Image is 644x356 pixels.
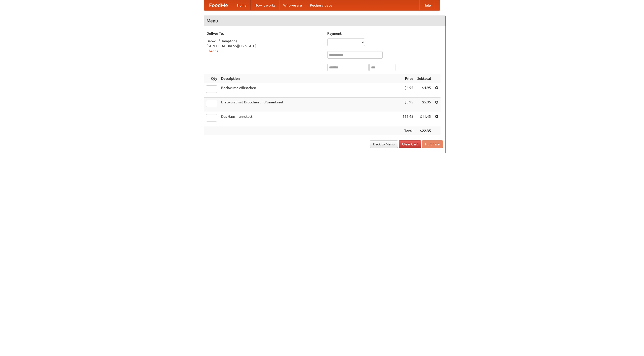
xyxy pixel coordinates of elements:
[400,126,415,136] th: Total:
[422,140,443,148] button: Purchase
[219,112,400,126] td: Das Hausmannskost
[204,16,446,26] h4: Menu
[419,0,435,10] a: Help
[219,74,400,83] th: Description
[204,0,233,10] a: FoodMe
[279,0,306,10] a: Who we are
[219,98,400,112] td: Bratwurst mit Brötchen und Sauerkraut
[207,44,322,49] div: [STREET_ADDRESS][US_STATE]
[400,98,415,112] td: $5.95
[207,38,322,44] div: Beowulf Hamptone
[415,98,433,112] td: $5.95
[219,83,400,98] td: Bockwurst Würstchen
[306,0,336,10] a: Recipe videos
[415,74,433,83] th: Subtotal
[415,112,433,126] td: $11.45
[207,31,322,36] h5: Deliver To:
[233,0,251,10] a: Home
[327,31,443,36] h5: Payment:
[415,126,433,136] th: $22.35
[400,112,415,126] td: $11.45
[207,49,219,53] a: Change
[204,74,219,83] th: Qty
[370,140,398,148] a: Back to Menu
[400,83,415,98] td: $4.95
[400,74,415,83] th: Price
[399,140,421,148] a: Clear Cart
[415,83,433,98] td: $4.95
[251,0,279,10] a: How it works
